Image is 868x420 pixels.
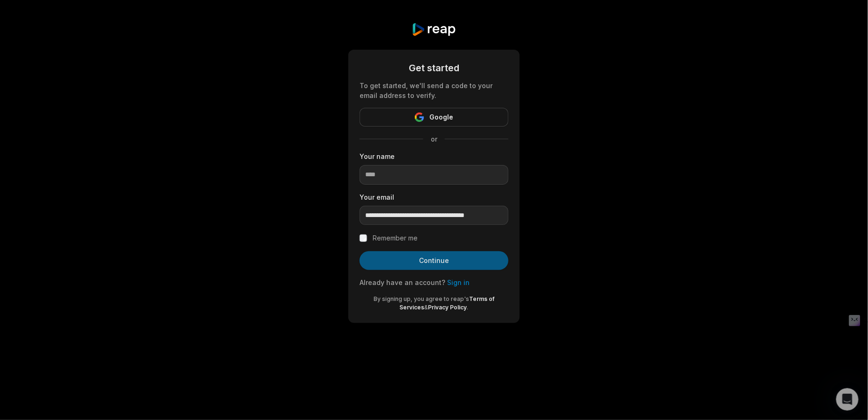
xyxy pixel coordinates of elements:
[467,304,469,311] span: .
[412,22,456,37] img: reap
[423,134,445,144] span: or
[428,304,467,311] a: Privacy Policy
[360,278,445,286] span: Already have an account?
[360,61,508,75] div: Get started
[836,388,859,411] iframe: Intercom live chat
[430,112,454,123] span: Google
[373,232,418,244] label: Remember me
[374,295,469,302] span: By signing up, you agree to reap's
[447,278,470,286] a: Sign in
[360,81,508,100] div: To get started, we'll send a code to your email address to verify.
[360,151,508,161] label: Your name
[360,108,508,127] button: Google
[360,251,508,270] button: Continue
[360,192,508,202] label: Your email
[425,304,428,311] span: &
